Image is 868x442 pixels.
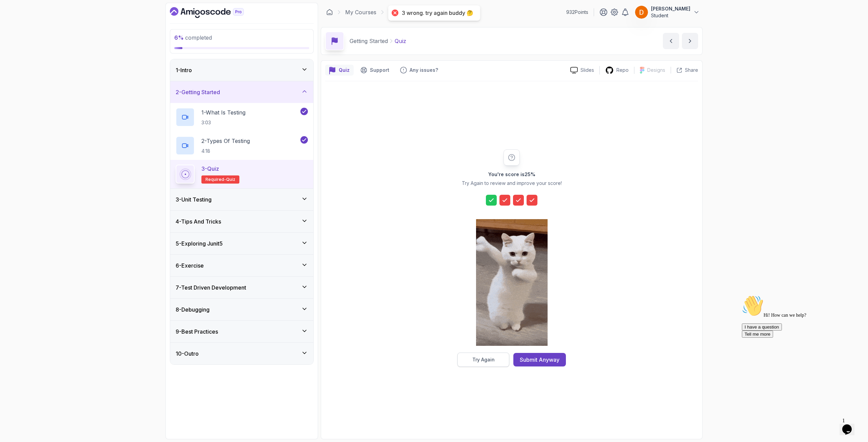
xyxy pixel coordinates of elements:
[170,81,313,103] button: 2-Getting Started
[395,37,406,45] p: Quiz
[565,67,599,74] a: Slides
[176,350,199,358] h3: 10 - Outro
[176,136,308,155] button: 2-Types Of Testing4:18
[170,343,313,364] button: 10-Outro
[476,219,548,346] img: cool-cat
[170,7,259,18] a: Dashboard
[663,33,679,49] button: previous content
[176,239,223,248] h3: 5 - Exploring Junit5
[176,306,210,314] h3: 8 - Debugging
[635,6,648,19] img: user profile image
[647,67,665,73] p: Designs
[170,59,313,81] button: 1-Intro
[3,3,125,45] div: 👋Hi! How can we help?I have a questionTell me more
[635,5,700,19] button: user profile image[PERSON_NAME]Student
[616,67,629,73] p: Repo
[201,119,245,126] p: 3:03
[671,67,698,73] button: Share
[174,34,212,41] span: completed
[396,65,442,76] button: Feedback button
[176,88,220,96] h3: 2 - Getting Started
[176,195,212,204] h3: 3 - Unit Testing
[325,65,354,76] button: quiz button
[170,277,313,298] button: 7-Test Driven Development
[176,328,218,336] h3: 9 - Best Practices
[457,353,509,367] button: Try Again
[370,67,389,73] p: Support
[176,66,192,74] h3: 1 - Intro
[739,292,861,412] iframe: chat widget
[201,148,250,154] p: 4:18
[3,38,34,45] button: Tell me more
[201,165,219,173] p: 3 - Quiz
[176,283,246,292] h3: 7 - Test Driven Development
[170,211,313,232] button: 4-Tips And Tricks
[170,233,313,254] button: 5-Exploring Junit5
[339,67,350,73] p: Quiz
[840,415,861,435] iframe: chat widget
[176,108,308,127] button: 1-What Is Testing3:03
[488,171,535,178] h2: You're score is 25 %
[170,255,313,276] button: 6-Exercise
[170,189,313,210] button: 3-Unit Testing
[345,8,376,16] a: My Courses
[3,31,43,38] button: I have a question
[170,299,313,320] button: 8-Debugging
[685,67,698,73] p: Share
[356,65,393,76] button: Support button
[513,353,566,366] button: Submit Anyway
[201,137,250,145] p: 2 - Types Of Testing
[472,356,495,363] div: Try Again
[410,67,438,73] p: Any issues?
[170,321,313,342] button: 9-Best Practices
[176,165,308,184] button: 3-QuizRequired-quiz
[651,5,690,12] p: [PERSON_NAME]
[600,66,634,75] a: Repo
[176,217,221,226] h3: 4 - Tips And Tricks
[520,356,559,364] div: Submit Anyway
[651,12,690,19] p: Student
[682,33,698,49] button: next content
[201,108,245,117] p: 1 - What Is Testing
[580,67,594,73] p: Slides
[462,180,562,187] p: Try Again to review and improve your score!
[326,9,333,16] a: Dashboard
[3,20,67,25] span: Hi! How can we help?
[350,37,388,45] p: Getting Started
[176,261,204,270] h3: 6 - Exercise
[566,9,588,16] p: 932 Points
[205,177,226,182] span: Required-
[3,3,24,24] img: :wave:
[402,9,473,17] div: 3 wrong. try again buddy 🤔
[226,177,235,182] span: quiz
[174,34,184,41] span: 6 %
